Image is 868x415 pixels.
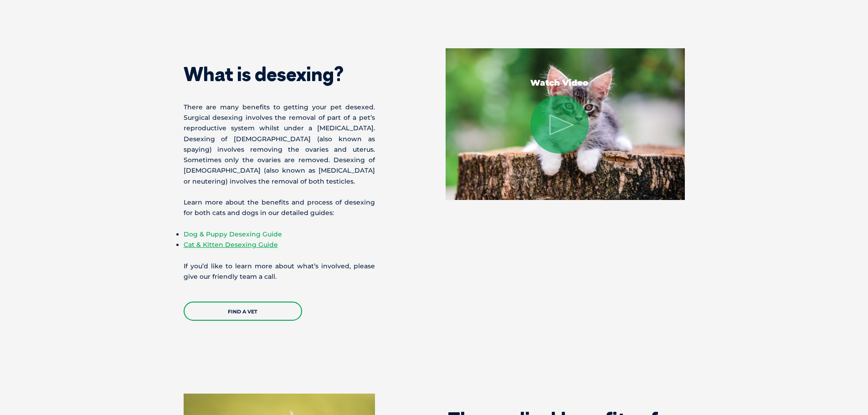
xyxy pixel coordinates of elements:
[184,302,302,321] a: Find a Vet
[446,48,685,200] img: 20% off Desexing at Greencross Vets
[184,261,375,282] p: If you’d like to learn more about what’s involved, please give our friendly team a call.
[184,65,375,84] h2: What is desexing?
[184,241,278,249] a: Cat & Kitten Desexing Guide
[184,230,282,238] a: Dog & Puppy Desexing Guide
[184,102,375,187] p: There are many benefits to getting your pet desexed. Surgical desexing involves the removal of pa...
[530,79,589,87] p: Watch Video
[184,197,375,218] p: Learn more about the benefits and process of desexing for both cats and dogs in our detailed guides:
